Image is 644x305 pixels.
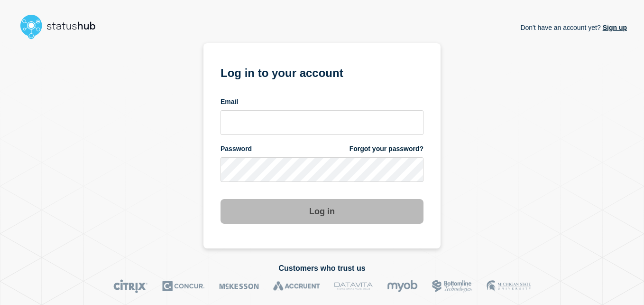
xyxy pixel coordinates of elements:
[350,144,423,153] a: Forgot your password?
[113,279,148,293] img: Citrix logo
[432,279,472,293] img: Bottomline logo
[17,264,627,273] h2: Customers who trust us
[221,144,252,153] span: Password
[601,24,627,31] a: Sign up
[387,279,418,293] img: myob logo
[17,11,107,42] img: StatusHub logo
[162,279,205,293] img: Concur logo
[221,199,423,224] button: Log in
[221,157,423,182] input: password input
[221,97,238,106] span: Email
[221,110,423,135] input: email input
[520,16,627,39] p: Don't have an account yet?
[219,279,259,293] img: McKesson logo
[334,279,373,293] img: DataVita logo
[487,279,531,293] img: MSU logo
[273,279,320,293] img: Accruent logo
[221,63,423,81] h1: Log in to your account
